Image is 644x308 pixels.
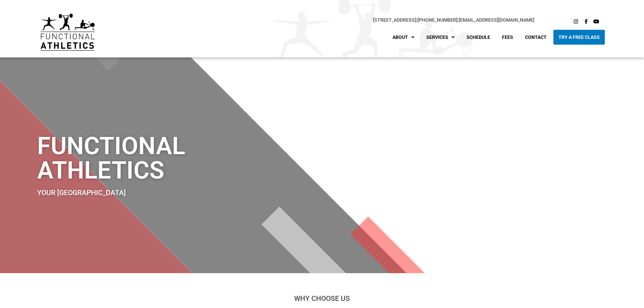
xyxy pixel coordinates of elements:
p: | [108,16,535,24]
a: [EMAIL_ADDRESS][DOMAIN_NAME] [459,17,534,23]
h1: Functional Athletics [37,134,376,183]
a: [STREET_ADDRESS] [373,17,416,23]
a: Contact [520,30,552,45]
a: [PHONE_NUMBER] [418,17,457,23]
a: Fees [497,30,518,45]
h2: Why Choose Us [135,295,510,302]
a: Services [421,30,460,45]
img: default-logo [41,14,95,51]
a: About [387,30,420,45]
span: | [373,17,418,23]
a: Try A Free Class [553,30,605,45]
a: Schedule [461,30,495,45]
h2: Your [GEOGRAPHIC_DATA] [37,189,376,196]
